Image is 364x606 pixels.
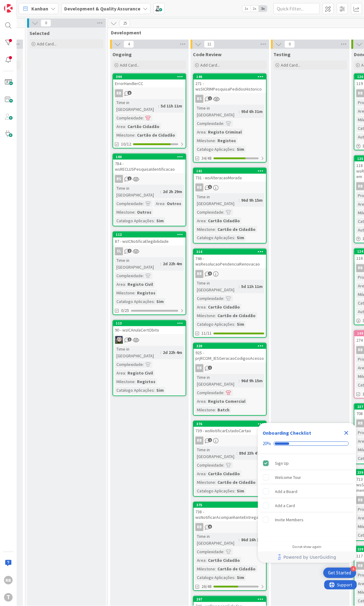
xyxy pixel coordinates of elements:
[115,370,125,377] div: Area
[4,4,13,13] img: Visit kanbanzone.com
[234,235,235,241] span: :
[115,175,123,183] div: BS
[4,576,13,585] div: RB
[195,398,205,405] div: Area
[113,321,186,326] div: 113
[208,185,212,189] span: 5
[195,390,223,396] div: Complexidade
[143,200,144,207] span: :
[123,41,134,48] span: 4
[194,270,266,278] div: RB
[195,321,234,328] div: Catalogo Aplicações
[206,304,241,311] div: Cartão Cidadão
[239,197,240,204] span: :
[126,281,155,288] div: Registo Civil
[115,298,154,305] div: Catalogo Aplicações
[223,390,224,396] span: :
[13,1,28,8] span: Support
[29,30,49,36] span: Selected
[155,217,165,224] div: Sim
[194,421,266,427] div: 376
[195,226,215,233] div: Milestone
[194,249,266,268] div: 314746 - wsResolucaoPendenciaRenovacao
[208,272,212,276] span: 5
[112,153,186,227] a: 186784 - wsRECLUSPesquisaIdentificacaoBSTime in [GEOGRAPHIC_DATA]:2d 2h 29mComplexidade:Area:Outr...
[31,5,48,12] span: Kanban
[260,513,354,527] div: Invite Members is incomplete.
[274,3,320,14] input: Quick Filter...
[195,479,215,486] div: Milestone
[205,398,206,405] span: :
[216,407,231,414] div: Batch
[195,471,205,477] div: Area
[260,499,354,513] div: Add a Card is incomplete.
[239,378,240,384] span: :
[240,197,264,204] div: 96d 9h 15m
[215,566,216,573] span: :
[234,488,235,495] span: :
[121,141,131,147] span: 10/12
[194,174,266,182] div: 731 - wsAlteracaoMorada
[195,533,239,547] div: Time in [GEOGRAPHIC_DATA]
[194,427,266,435] div: 739 - wsNotificarEstadoCartao
[215,479,216,486] span: :
[161,349,184,356] div: 2d 22h 4m
[281,62,300,68] span: Add Card...
[194,95,266,103] div: BS
[251,6,259,12] span: 2x
[193,343,267,416] a: 220925 - prjRCOM_IESGeracaoCodigosAcessoRBTime in [GEOGRAPHIC_DATA]:96d 9h 15mComplexidade:Area:R...
[204,41,214,48] span: 11
[116,155,186,159] div: 186
[195,95,203,103] div: BS
[240,537,264,543] div: 86d 16h 1m
[194,437,266,445] div: RB
[223,209,224,216] span: :
[260,457,354,470] div: Sign Up is complete.
[195,235,234,241] div: Catalogo Aplicações
[194,255,266,268] div: 746 - wsResolucaoPendenciaRenovacao
[193,421,267,497] a: 376739 - wsNotificarEstadoCartaoRBTime in [GEOGRAPHIC_DATA]:89d 23h 47mComplexidade:Area:Cartão C...
[135,290,157,297] div: Registos
[113,154,186,160] div: 186
[135,132,135,138] span: :
[206,217,241,224] div: Cartão Cidadão
[194,74,266,80] div: 146
[196,75,266,79] div: 146
[275,516,304,524] div: Invite Members
[194,503,266,522] div: 375738 - wsNotificarAcompanhanteEntrega
[115,200,143,207] div: Complexidade
[161,188,184,195] div: 2d 2h 29m
[113,154,186,173] div: 186784 - wsRECLUSPesquisaIdentificacao
[195,193,239,207] div: Time in [GEOGRAPHIC_DATA]
[115,99,158,113] div: Time in [GEOGRAPHIC_DATA]
[113,326,186,334] div: 90 - wsICAnulaCertObito
[115,290,135,297] div: Milestone
[115,346,160,359] div: Time in [GEOGRAPHIC_DATA]
[216,226,257,233] div: Cartão de Cidadão
[113,80,186,87] div: ErrorHandlerCC
[195,462,223,469] div: Complexidade
[113,89,186,97] div: RB
[260,485,354,499] div: Add a Board is incomplete.
[195,137,215,144] div: Milestone
[164,200,165,207] span: :
[208,96,212,100] span: 1
[235,488,246,495] div: Sim
[115,247,123,255] div: SL
[115,217,154,224] div: Catalogo Aplicações
[215,137,216,144] span: :
[195,523,203,531] div: RB
[235,235,246,241] div: Sim
[195,184,203,192] div: RB
[195,374,239,388] div: Time in [GEOGRAPHIC_DATA]
[237,450,264,457] div: 89d 23h 47m
[113,74,186,87] div: 394ErrorHandlerCC
[195,217,205,224] div: Area
[160,261,161,267] span: :
[195,364,203,372] div: RB
[195,566,215,573] div: Milestone
[240,108,264,115] div: 95d 6h 31m
[115,273,143,279] div: Complexidade
[195,488,234,495] div: Catalogo Aplicações
[64,6,140,12] b: Development & Quality Assurance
